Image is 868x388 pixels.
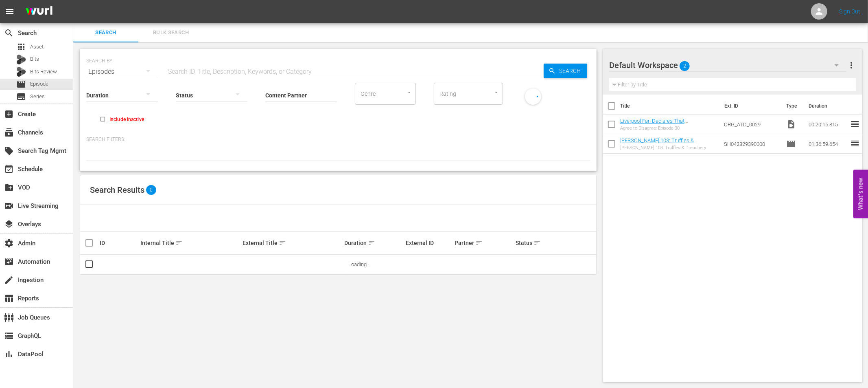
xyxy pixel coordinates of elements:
[109,116,144,123] span: Include Inactive
[4,28,14,38] span: Search
[4,128,14,137] span: Channels
[30,68,57,76] span: Bits Review
[4,201,14,211] span: Live Streaming
[4,293,14,303] span: Reports
[492,88,500,96] button: Open
[721,134,783,154] td: SH042829390000
[620,145,717,150] div: [PERSON_NAME] 103: Truffles & Treachery
[279,239,286,247] span: sort
[30,93,45,101] span: Series
[90,185,144,195] span: Search Results
[86,136,590,143] p: Search Filters:
[20,2,59,21] img: ans4CAIJ8jUAAAAAAAAAAAAAAAAAAAAAAAAgQb4GAAAAAAAAAAAAAAAAAAAAAAAAJMjXAAAAAAAAAAAAAAAAAAAAAAAAgAT5G...
[786,139,796,149] span: Episode
[620,126,717,131] div: Agree to Disagree: Episode 30
[5,7,15,16] span: menu
[839,8,860,15] a: Sign Out
[140,238,240,248] div: Internal Title
[850,119,860,129] span: reorder
[16,42,26,52] span: Asset
[30,55,39,63] span: Bits
[16,55,26,64] div: Bits
[846,60,856,70] span: more_vert
[16,67,26,77] div: Bits Review
[516,238,554,248] div: Status
[368,239,375,247] span: sort
[721,115,783,134] td: ORG_ATD_0029
[4,164,14,174] span: Schedule
[16,92,26,101] span: Series
[143,28,199,37] span: Bulk Search
[78,28,133,37] span: Search
[556,64,587,78] span: Search
[620,118,699,136] a: Liverpool Fan Declares That [PERSON_NAME] Was Better Than Scholes
[544,64,587,78] button: Search
[16,79,26,89] span: Episode
[786,119,796,129] span: Video
[4,183,14,192] span: VOD
[4,109,14,119] span: Create
[805,134,850,154] td: 01:36:59.654
[243,238,342,248] div: External Title
[455,238,513,248] div: Partner
[405,88,413,96] button: Open
[4,238,14,248] span: Admin
[680,57,690,75] span: 2
[533,239,541,247] span: sort
[4,219,14,229] span: Overlays
[4,313,14,322] span: Job Queues
[4,275,14,285] span: Ingestion
[805,115,850,134] td: 00:20:15.815
[620,95,719,117] th: Title
[719,95,781,117] th: Ext. ID
[4,349,14,359] span: DataPool
[4,331,14,341] span: GraphQL
[781,95,804,117] th: Type
[4,146,14,156] span: Search Tag Mgmt
[475,239,483,247] span: sort
[146,185,156,195] span: 0
[4,257,14,267] span: Automation
[348,261,370,267] span: Loading...
[850,139,860,148] span: reorder
[86,60,158,83] div: Episodes
[846,55,856,75] button: more_vert
[804,95,853,117] th: Duration
[609,54,846,77] div: Default Workspace
[853,170,868,218] button: Open Feedback Widget
[620,137,697,150] a: [PERSON_NAME] 103: Truffles & Treachery
[344,238,403,248] div: Duration
[175,239,183,247] span: sort
[100,240,138,246] div: ID
[406,240,452,246] div: External ID
[30,43,44,51] span: Asset
[30,80,48,88] span: Episode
